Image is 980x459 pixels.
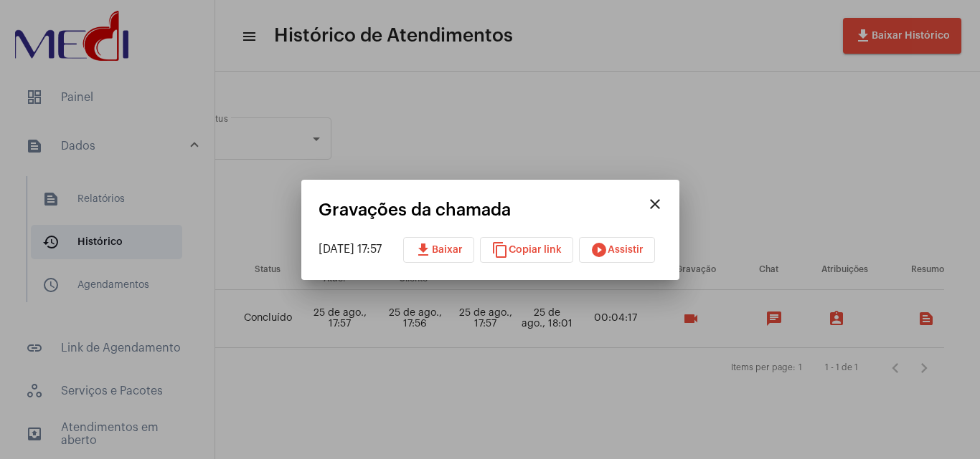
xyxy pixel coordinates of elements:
mat-icon: play_circle_filled [590,241,608,259]
mat-icon: close [646,195,664,213]
mat-icon: content_copy [491,241,509,259]
span: [DATE] 17:57 [319,243,382,255]
button: Baixar [403,237,474,263]
button: Copiar link [480,237,573,263]
span: Baixar [415,245,463,255]
mat-card-title: Gravações da chamada [319,200,641,219]
mat-icon: download [415,241,432,259]
span: Copiar link [491,245,562,255]
span: Assistir [590,245,644,255]
button: Assistir [579,237,655,263]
